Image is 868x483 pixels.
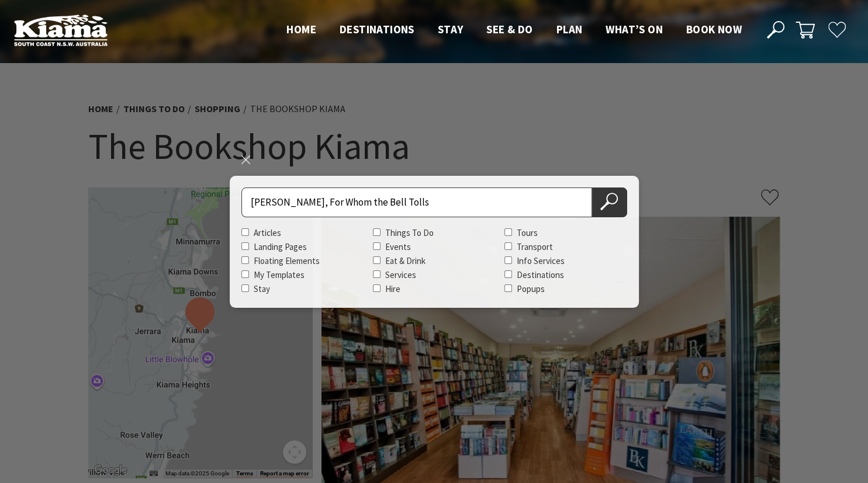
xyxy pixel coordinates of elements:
[517,241,553,252] label: Transport
[385,255,426,266] label: Eat & Drink
[385,269,416,280] label: Services
[254,283,270,294] label: Stay
[517,227,538,238] label: Tours
[254,255,320,266] label: Floating Elements
[254,241,307,252] label: Landing Pages
[241,187,592,217] input: Search for:
[254,227,281,238] label: Articles
[275,20,753,40] nav: Main Menu
[254,269,305,280] label: My Templates
[385,241,411,252] label: Events
[385,227,434,238] label: Things To Do
[517,269,564,280] label: Destinations
[517,283,545,294] label: Popups
[385,283,400,294] label: Hire
[517,255,565,266] label: Info Services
